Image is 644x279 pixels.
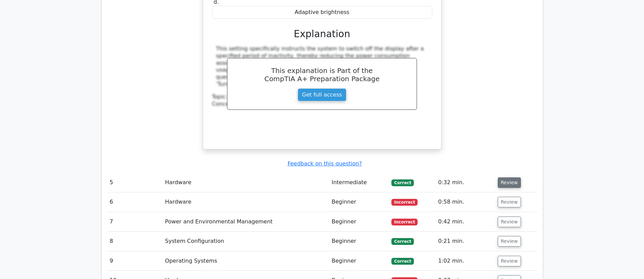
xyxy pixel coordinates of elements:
[498,256,521,266] button: Review
[391,238,414,245] span: Correct
[298,88,346,101] a: Get full access
[498,177,521,188] button: Review
[162,251,329,271] td: Operating Systems
[329,212,389,232] td: Beginner
[498,236,521,247] button: Review
[162,173,329,192] td: Hardware
[107,212,163,232] td: 7
[435,192,495,212] td: 0:58 min.
[107,232,163,251] td: 8
[329,232,389,251] td: Beginner
[498,217,521,227] button: Review
[287,160,362,167] a: Feedback on this question?
[162,192,329,212] td: Hardware
[216,45,428,88] div: This setting specifically instructs the system to switch off the display after a specified period...
[107,192,163,212] td: 6
[435,212,495,232] td: 0:42 min.
[435,251,495,271] td: 1:02 min.
[391,199,418,206] span: Incorrect
[216,28,428,40] h3: Explanation
[391,219,418,225] span: Incorrect
[162,232,329,251] td: System Configuration
[212,93,432,101] div: Topic:
[329,251,389,271] td: Beginner
[391,179,414,186] span: Correct
[435,173,495,192] td: 0:32 min.
[329,173,389,192] td: Intermediate
[329,192,389,212] td: Beginner
[107,173,163,192] td: 5
[391,258,414,265] span: Correct
[435,232,495,251] td: 0:21 min.
[498,197,521,207] button: Review
[212,6,432,19] div: Adaptive brightness
[107,251,163,271] td: 9
[212,101,432,108] div: Concept:
[162,212,329,232] td: Power and Environmental Management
